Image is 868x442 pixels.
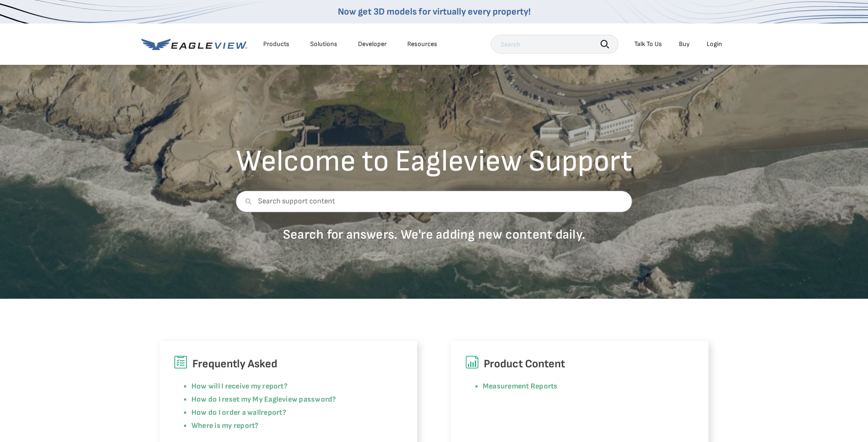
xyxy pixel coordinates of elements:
[263,40,289,48] div: Products
[174,355,403,373] h6: Frequently Asked
[483,382,558,391] a: Measurement Reports
[491,35,618,54] input: Search
[358,40,387,48] a: Developer
[191,408,261,417] a: How do I order a wall
[236,147,632,177] h2: Welcome to Eagleview Support
[707,40,722,48] div: Login
[261,408,282,417] a: report
[191,421,259,430] a: Where is my report?
[310,40,337,48] div: Solutions
[407,40,437,48] div: Resources
[236,191,632,212] input: Search support content
[679,40,690,48] a: Buy
[465,355,694,373] h6: Product Content
[191,395,336,404] a: How do I reset my My Eagleview password?
[236,226,632,243] p: Search for answers. We're adding new content daily.
[634,40,662,48] div: Talk To Us
[338,6,531,17] a: Now get 3D models for virtually every property!
[191,382,288,391] a: How will I receive my report?
[282,408,286,417] a: ?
